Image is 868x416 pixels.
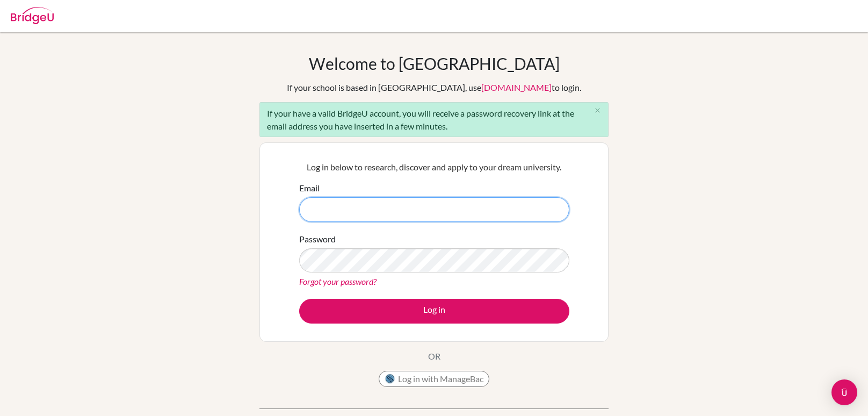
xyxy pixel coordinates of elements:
div: Open Intercom Messenger [831,379,857,405]
button: Close [587,103,608,119]
div: If your school is based in [GEOGRAPHIC_DATA], use to login. [287,81,581,94]
p: OR [428,350,440,363]
i: close [594,106,602,114]
a: Forgot your password? [299,276,377,286]
button: Log in [299,299,569,324]
button: Log in with ManageBac [379,371,489,387]
label: Password [299,233,336,246]
a: [DOMAIN_NAME] [481,82,552,92]
h1: Welcome to [GEOGRAPHIC_DATA] [309,54,560,73]
div: If your have a valid BridgeU account, you will receive a password recovery link at the email addr... [259,102,609,137]
label: Email [299,182,320,195]
img: Bridge-U [11,7,54,24]
p: Log in below to research, discover and apply to your dream university. [299,161,569,174]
